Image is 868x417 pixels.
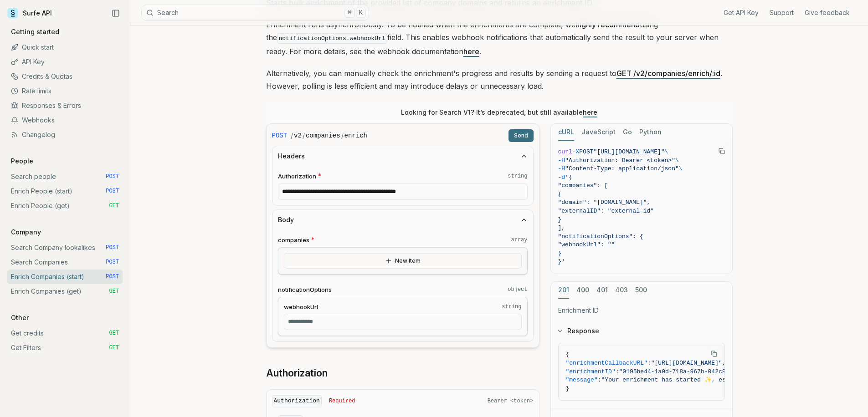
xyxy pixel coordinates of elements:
[566,368,616,375] span: "enrichmentID"
[272,146,533,166] button: Headers
[558,258,565,265] span: }'
[558,157,565,164] span: -H
[272,131,288,140] span: POST
[7,169,123,184] a: Search people POST
[7,127,123,142] a: Changelog
[401,108,597,117] p: Looking for Search V1? It’s deprecated, but still available
[566,385,570,392] span: }
[7,113,123,127] a: Webhooks
[558,199,651,206] span: "domain": "[DOMAIN_NAME]",
[558,216,562,223] span: }
[581,124,616,141] button: JavaScript
[341,131,344,140] span: /
[291,131,293,140] span: /
[7,240,123,255] a: Search Company lookalikes POST
[651,360,722,366] span: "[URL][DOMAIN_NAME]"
[565,157,675,164] span: "Authorization: Bearer <token>"
[715,144,729,158] button: Copy Text
[558,174,565,181] span: -d
[278,285,332,294] span: notificationOptions
[551,319,732,343] button: Response
[109,6,123,20] button: Collapse Sidebar
[284,303,318,311] span: webhookUrl
[272,210,533,230] button: Body
[284,253,522,269] button: New Item
[266,367,328,380] a: Authorization
[306,131,340,140] code: companies
[7,198,123,213] a: Enrich People (get) GET
[106,244,119,251] span: POST
[7,184,123,198] a: Enrich People (start) POST
[109,288,119,295] span: GET
[583,108,597,116] a: here
[272,395,322,407] code: Authorization
[106,188,119,195] span: POST
[724,8,759,17] a: Get API Key
[109,344,119,351] span: GET
[7,69,123,84] a: Credits & Quotas
[7,55,123,69] a: API Key
[615,282,628,299] button: 403
[488,397,534,405] span: Bearer <token>
[572,148,580,155] span: -X
[616,368,619,375] span: :
[106,273,119,280] span: POST
[7,98,123,113] a: Responses & Errors
[619,368,754,375] span: "0195be44-1a0d-718a-967b-042c9d17ffd7"
[558,182,608,189] span: "companies": [
[576,282,589,299] button: 400
[7,84,123,98] a: Rate limits
[566,360,647,366] span: "enrichmentCallbackURL"
[639,124,662,141] button: Python
[679,165,683,172] span: \
[558,124,574,141] button: cURL
[106,259,119,266] span: POST
[266,67,733,92] p: Alternatively, you can manually check the enrichment's progress and results by sending a request ...
[511,236,527,244] code: array
[635,282,647,299] button: 500
[7,284,123,299] a: Enrich Companies (get) GET
[558,241,615,248] span: "webhookUrl": ""
[508,286,527,293] code: object
[7,27,63,36] p: Getting started
[596,282,608,299] button: 401
[7,228,45,237] p: Company
[598,376,601,383] span: :
[770,8,794,17] a: Support
[7,313,32,322] p: Other
[344,131,367,140] code: enrich
[356,8,366,18] kbd: K
[558,165,565,172] span: -H
[594,148,665,155] span: "[URL][DOMAIN_NAME]"
[7,326,123,341] a: Get credits GET
[707,347,721,361] button: Copy Text
[558,233,643,240] span: "notificationOptions": {
[579,148,593,155] span: POST
[647,360,651,366] span: :
[329,397,355,405] span: Required
[7,341,123,355] a: Get Filters GET
[463,47,479,56] a: here
[266,18,733,58] p: Enrichment runs asynchronously. To be notified when the enrichments are complete, we using the fi...
[7,6,52,20] a: Surfe API
[508,129,534,142] button: Send
[106,173,119,180] span: POST
[558,191,562,198] span: {
[558,282,569,299] button: 201
[303,131,305,140] span: /
[675,157,679,164] span: \
[7,40,123,55] a: Quick start
[502,303,521,310] code: string
[277,33,387,44] code: notificationOptions.webhookUrl
[558,148,572,155] span: curl
[623,124,632,141] button: Go
[601,376,815,383] span: "Your enrichment has started ✨, estimated time: 2 seconds."
[665,148,668,155] span: \
[278,236,309,244] span: companies
[551,343,732,408] div: Response
[7,255,123,270] a: Search Companies POST
[278,172,316,181] span: Authorization
[344,8,354,18] kbd: ⌘
[7,157,37,166] p: People
[7,270,123,284] a: Enrich Companies (start) POST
